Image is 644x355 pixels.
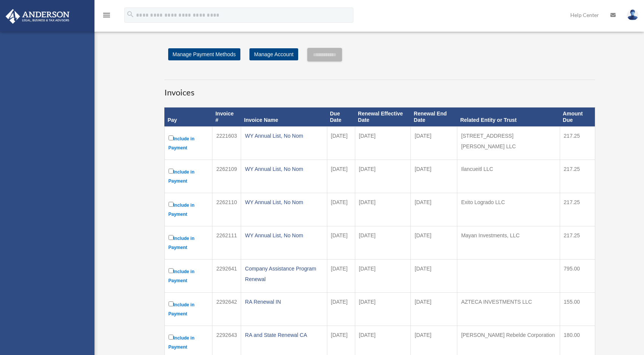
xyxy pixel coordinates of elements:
[327,226,355,260] td: [DATE]
[560,108,595,127] th: Amount Due
[245,297,323,307] div: RA Renewal IN
[212,293,241,326] td: 2292642
[169,135,173,140] input: Include in Payment
[355,293,411,326] td: [DATE]
[169,234,209,252] label: Include in Payment
[212,260,241,293] td: 2292641
[241,108,327,127] th: Invoice Name
[169,235,173,240] input: Include in Payment
[560,193,595,226] td: 217.25
[169,335,173,340] input: Include in Payment
[327,160,355,193] td: [DATE]
[560,160,595,193] td: 217.25
[411,108,457,127] th: Renewal End Date
[411,260,457,293] td: [DATE]
[327,127,355,160] td: [DATE]
[627,9,638,20] img: User Pic
[169,202,173,207] input: Include in Payment
[169,267,209,285] label: Include in Payment
[169,169,173,174] input: Include in Payment
[457,127,560,160] td: [STREET_ADDRESS][PERSON_NAME] LLC
[212,193,241,226] td: 2262110
[355,260,411,293] td: [DATE]
[102,13,111,20] a: menu
[560,127,595,160] td: 217.25
[126,10,135,18] i: search
[169,200,209,219] label: Include in Payment
[355,108,411,127] th: Renewal Effective Date
[411,127,457,160] td: [DATE]
[411,193,457,226] td: [DATE]
[212,108,241,127] th: Invoice #
[411,293,457,326] td: [DATE]
[457,160,560,193] td: Ilancueitl LLC
[169,301,173,306] input: Include in Payment
[457,193,560,226] td: Exito Logrado LLC
[212,127,241,160] td: 2221603
[245,131,323,141] div: WY Annual List, No Nom
[169,300,209,318] label: Include in Payment
[169,268,173,273] input: Include in Payment
[355,160,411,193] td: [DATE]
[212,226,241,260] td: 2262111
[3,9,72,24] img: Anderson Advisors Platinum Portal
[327,193,355,226] td: [DATE]
[560,260,595,293] td: 795.00
[327,108,355,127] th: Due Date
[169,167,209,186] label: Include in Payment
[168,48,240,60] a: Manage Payment Methods
[355,127,411,160] td: [DATE]
[457,293,560,326] td: AZTECA INVESTMENTS LLC
[411,160,457,193] td: [DATE]
[355,226,411,260] td: [DATE]
[411,226,457,260] td: [DATE]
[164,108,212,127] th: Pay
[249,48,298,60] a: Manage Account
[102,11,111,20] i: menu
[169,333,209,352] label: Include in Payment
[457,226,560,260] td: Mayan Investments, LLC
[457,108,560,127] th: Related Entity or Trust
[245,164,323,174] div: WY Annual List, No Nom
[164,80,595,98] h3: Invoices
[245,263,323,284] div: Company Assistance Program Renewal
[355,193,411,226] td: [DATE]
[560,293,595,326] td: 155.00
[327,260,355,293] td: [DATE]
[245,330,323,340] div: RA and State Renewal CA
[560,226,595,260] td: 217.25
[212,160,241,193] td: 2262109
[245,230,323,241] div: WY Annual List, No Nom
[169,134,209,152] label: Include in Payment
[327,293,355,326] td: [DATE]
[245,197,323,207] div: WY Annual List, No Nom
